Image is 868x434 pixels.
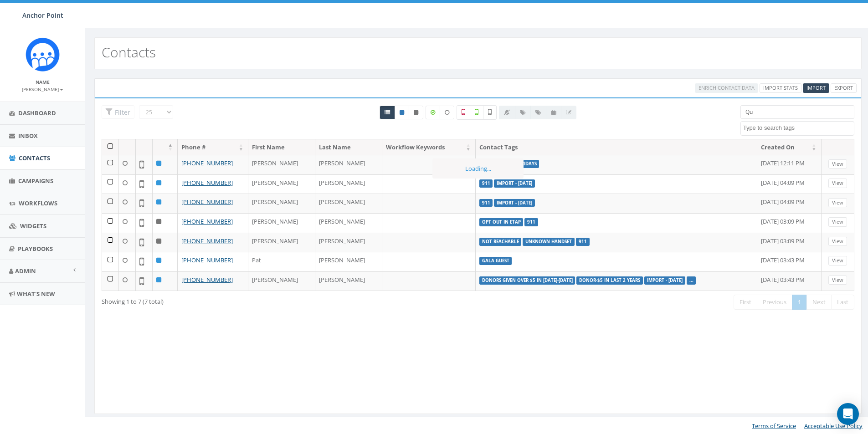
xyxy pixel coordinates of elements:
span: Import [806,84,826,91]
a: View [828,237,847,246]
small: [PERSON_NAME] [22,86,63,92]
a: View [828,217,847,227]
a: View [828,256,847,266]
td: [DATE] 03:43 PM [757,252,822,271]
a: [PHONE_NUMBER] [181,179,233,187]
label: Data not Enriched [440,106,454,119]
a: ... [689,277,693,283]
span: Campaigns [18,177,53,185]
small: Name [36,79,50,85]
span: Workflows [19,199,57,207]
td: [PERSON_NAME] [248,233,315,252]
a: [PHONE_NUMBER] [181,159,233,167]
h2: Contacts [102,45,156,60]
label: Gala Guest [479,257,512,265]
span: Anchor Point [22,11,63,20]
label: 911 [479,199,493,207]
a: [PHONE_NUMBER] [181,217,233,225]
td: [DATE] 03:09 PM [757,233,822,252]
a: [PHONE_NUMBER] [181,237,233,245]
span: Playbooks [18,245,53,253]
td: [PERSON_NAME] [315,155,382,174]
div: Showing 1 to 7 (7 total) [102,294,407,306]
label: Not Validated [483,105,497,120]
i: This phone number is subscribed and will receive texts. [400,110,404,115]
td: [PERSON_NAME] [248,155,315,174]
td: [PERSON_NAME] [315,194,382,213]
label: Not a Mobile [457,105,470,120]
td: [PERSON_NAME] [248,174,315,194]
a: Opted Out [409,106,423,119]
a: Active [395,106,409,119]
td: [PERSON_NAME] [315,213,382,233]
span: Admin [15,267,36,275]
span: CSV files only [806,84,826,91]
a: Terms of Service [752,422,796,430]
td: [DATE] 03:09 PM [757,213,822,233]
label: Import - [DATE] [494,199,535,207]
td: [PERSON_NAME] [315,174,382,194]
a: Acceptable Use Policy [804,422,863,430]
div: Loading... [432,158,524,179]
td: [DATE] 12:11 PM [757,155,822,174]
div: Open Intercom Messenger [837,403,859,425]
a: View [828,276,847,285]
th: Last Name [315,139,382,155]
label: 911 [524,218,538,226]
span: Contacts [19,154,50,162]
td: [DATE] 04:09 PM [757,174,822,194]
a: All contacts [380,106,395,119]
label: Data Enriched [426,106,440,119]
a: View [828,179,847,188]
th: First Name [248,139,315,155]
th: Created On: activate to sort column ascending [757,139,822,155]
img: Rally_platform_Icon_1.png [26,37,60,71]
label: not reachable [479,238,522,246]
td: [PERSON_NAME] [248,213,315,233]
label: Opt Out in eTap [479,218,524,226]
span: Dashboard [18,109,56,117]
label: Validated [470,105,483,120]
td: [PERSON_NAME] [315,252,382,271]
td: [PERSON_NAME] [248,271,315,291]
a: View [828,159,847,169]
td: [DATE] 03:43 PM [757,271,822,291]
a: Export [831,83,857,93]
span: Inbox [18,132,38,140]
span: Widgets [20,222,46,230]
td: [PERSON_NAME] [315,271,382,291]
input: Type to search [740,105,854,119]
i: This phone number is unsubscribed and has opted-out of all texts. [414,110,418,115]
label: donors given over $5 in [DATE]-[DATE] [479,276,575,285]
td: [DATE] 04:09 PM [757,194,822,213]
label: unknown handset [523,238,575,246]
a: [PHONE_NUMBER] [181,256,233,264]
td: [PERSON_NAME] [315,233,382,252]
textarea: Search [743,124,854,132]
th: Contact Tags [476,139,757,155]
label: Import - [DATE] [644,276,685,285]
th: Phone #: activate to sort column ascending [178,139,248,155]
td: [PERSON_NAME] [248,194,315,213]
a: Import Stats [760,83,801,93]
label: Import - [DATE] [494,179,535,188]
label: Donor-$5 in last 2 years [576,276,643,285]
a: [PHONE_NUMBER] [181,276,233,284]
a: Import [803,83,829,93]
td: Pat [248,252,315,271]
a: [PHONE_NUMBER] [181,198,233,206]
label: 911 [576,238,590,246]
span: What's New [17,290,55,298]
th: Workflow Keywords: activate to sort column ascending [382,139,475,155]
a: View [828,198,847,208]
label: 911 [479,179,493,188]
a: [PERSON_NAME] [22,85,63,93]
